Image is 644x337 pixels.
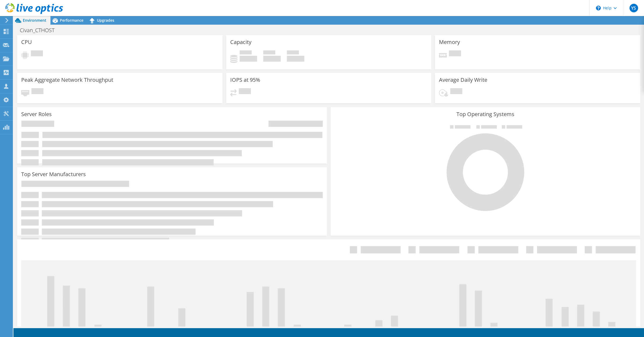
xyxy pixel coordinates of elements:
[287,56,304,62] h4: 0 GiB
[21,77,113,83] h3: Peak Aggregate Network Throughput
[239,88,251,95] span: Pending
[31,88,43,95] span: Pending
[21,39,32,45] h3: CPU
[31,50,43,58] span: Pending
[60,18,83,23] span: Performance
[263,56,281,62] h4: 0 GiB
[596,6,601,10] svg: \n
[17,27,63,33] h1: Civan_CTHOST
[335,111,636,117] h3: Top Operating Systems
[450,88,462,95] span: Pending
[449,50,461,58] span: Pending
[240,50,252,56] span: Used
[439,39,460,45] h3: Memory
[230,39,251,45] h3: Capacity
[240,56,257,62] h4: 0 GiB
[21,171,86,177] h3: Top Server Manufacturers
[97,18,114,23] span: Upgrades
[21,111,52,117] h3: Server Roles
[263,50,275,56] span: Free
[287,50,299,56] span: Total
[630,4,638,12] span: YS
[230,77,260,83] h3: IOPS at 95%
[23,18,46,23] span: Environment
[439,77,487,83] h3: Average Daily Write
